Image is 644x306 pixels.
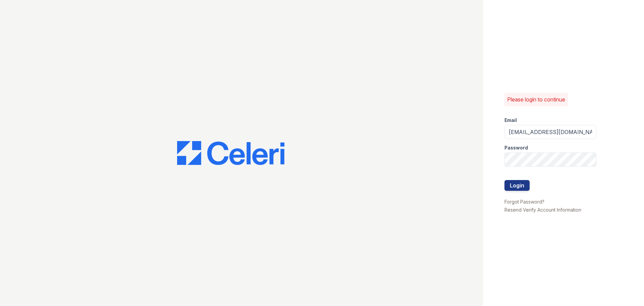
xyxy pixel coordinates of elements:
p: Please login to continue [507,95,565,103]
img: CE_Logo_Blue-a8612792a0a2168367f1c8372b55b34899dd931a85d93a1a3d3e32e68fde9ad4.png [177,141,284,165]
a: Forgot Password? [504,199,544,205]
label: Email [504,117,517,124]
label: Password [504,144,528,151]
button: Login [504,180,530,191]
a: Resend Verify Account Information [504,207,581,213]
